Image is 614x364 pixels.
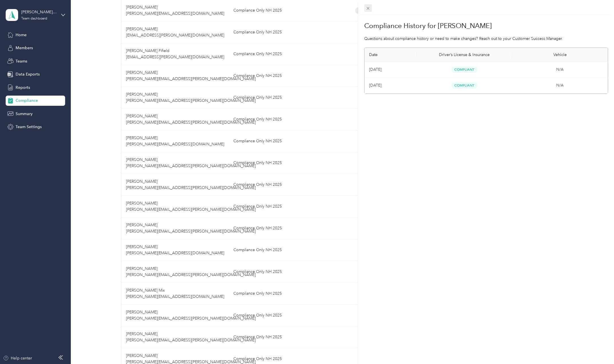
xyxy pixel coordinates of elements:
th: Driver’s License & Insurance [417,48,512,62]
td: Sep 2025 [364,62,417,78]
span: N/A [556,67,564,72]
span: Compliant [451,66,477,73]
td: Aug 2025 [364,78,417,94]
span: Compliant [451,82,477,89]
span: N/A [556,83,564,88]
th: Date [364,48,417,62]
th: Vehicle [512,48,608,62]
p: Questions about compliance history or need to make changes? Reach out to your Customer Success Ma... [364,36,608,42]
h1: Compliance History for [PERSON_NAME] [364,19,608,33]
iframe: Everlance-gr Chat Button Frame [582,332,614,364]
